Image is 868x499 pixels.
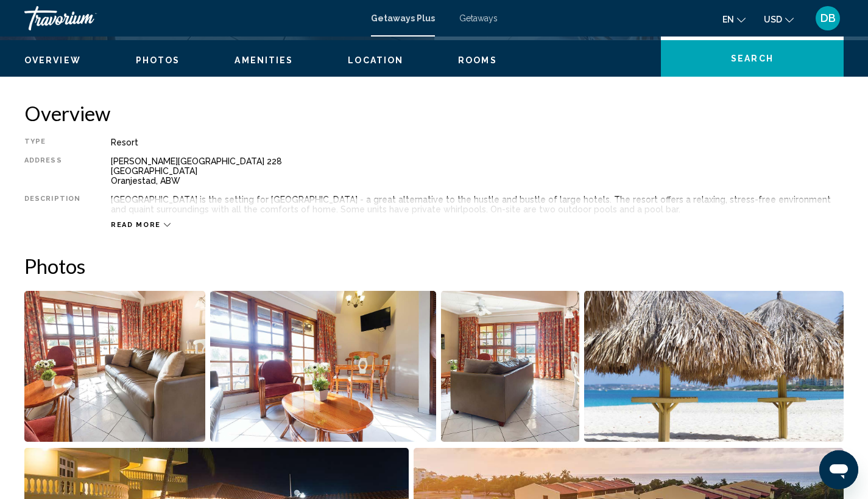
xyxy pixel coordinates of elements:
span: Rooms [458,55,497,65]
button: Search [661,40,844,77]
div: [PERSON_NAME][GEOGRAPHIC_DATA] 228 [GEOGRAPHIC_DATA] Oranjestad, ABW [111,156,844,186]
a: Getaways [459,13,498,23]
span: DB [820,12,836,24]
button: User Menu [812,5,844,31]
iframe: Button to launch messaging window [819,450,858,489]
span: Location [348,55,403,65]
a: Getaways Plus [371,13,435,23]
div: Resort [111,138,844,147]
div: Description [24,195,80,214]
div: Type [24,138,80,147]
button: Rooms [458,55,497,66]
span: Amenities [235,55,293,65]
button: Photos [136,55,180,66]
button: Location [348,55,403,66]
span: Search [731,54,774,64]
span: Photos [136,55,180,65]
button: Open full-screen image slider [24,290,205,442]
div: [GEOGRAPHIC_DATA] is the setting for [GEOGRAPHIC_DATA] - a great alternative to the hustle and bu... [111,195,844,214]
a: Travorium [24,6,359,30]
button: Amenities [235,55,293,66]
span: Overview [24,55,81,65]
span: Read more [111,221,161,229]
button: Open full-screen image slider [441,290,579,442]
button: Open full-screen image slider [210,290,437,442]
button: Overview [24,55,81,66]
button: Open full-screen image slider [584,290,844,442]
div: Address [24,156,80,186]
span: USD [764,15,782,24]
button: Change language [722,10,746,28]
button: Change currency [764,10,794,28]
span: en [722,15,734,24]
h2: Overview [24,101,844,125]
h2: Photos [24,254,844,278]
button: Read more [111,220,171,229]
